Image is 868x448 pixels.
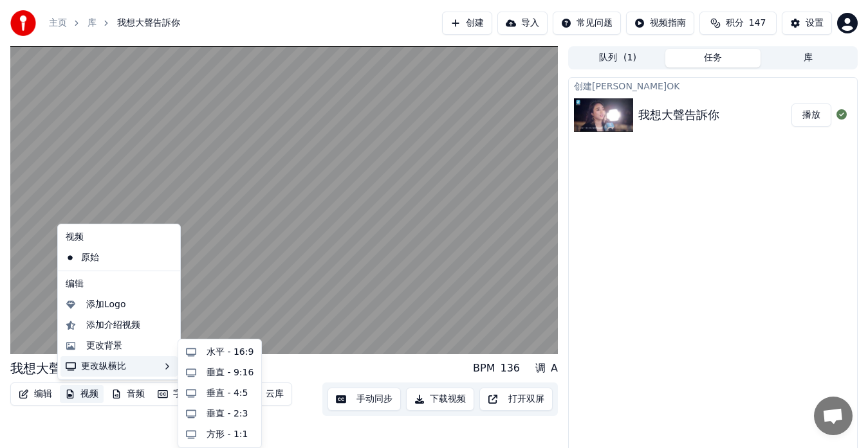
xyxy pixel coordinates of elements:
div: 垂直 - 4:5 [207,387,248,400]
div: 视频 [60,227,178,247]
button: 常见问题 [553,12,621,35]
a: 开放式聊天 [814,397,853,435]
button: 字幕 [152,385,196,403]
div: BPM [473,361,495,376]
button: 下载视频 [406,388,474,411]
button: 积分147 [699,12,777,35]
div: 设置 [806,17,824,30]
div: 添加Logo [86,298,126,311]
button: 任务 [665,49,761,67]
div: 编辑 [60,274,178,294]
button: 手动同步 [328,388,401,411]
span: ( 1 ) [623,51,636,64]
button: 导入 [497,12,548,35]
button: 音频 [106,385,150,403]
div: 更改背景 [86,339,122,352]
div: 我想大聲告訴你 [10,359,100,377]
div: 添加介绍视频 [86,319,140,332]
nav: breadcrumb [49,17,180,30]
div: 垂直 - 2:3 [207,408,248,420]
a: 主页 [49,17,67,30]
a: 库 [88,17,97,30]
button: 编辑 [14,385,57,403]
button: 播放 [791,103,831,127]
div: 创建[PERSON_NAME]OK [569,78,857,93]
div: 136 [501,361,521,376]
div: 水平 - 16:9 [207,346,254,359]
div: 方形 - 1:1 [207,428,248,441]
button: 库 [761,49,856,67]
button: 打开双屏 [479,388,553,411]
span: 我想大聲告訴你 [117,17,180,30]
div: A [551,361,558,376]
div: 调 [535,361,546,376]
img: youka [10,10,36,36]
button: 创建 [442,12,492,35]
button: 设置 [782,12,832,35]
div: 我想大聲告訴你 [638,106,719,124]
div: 更改纵横比 [60,356,178,377]
div: 垂直 - 9:16 [207,366,254,379]
button: 视频 [60,385,104,403]
button: 队列 [570,49,665,67]
span: 147 [749,17,766,30]
div: 云库 [266,388,284,400]
div: 原始 [60,247,158,268]
span: 积分 [726,17,744,30]
button: 视频指南 [626,12,694,35]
